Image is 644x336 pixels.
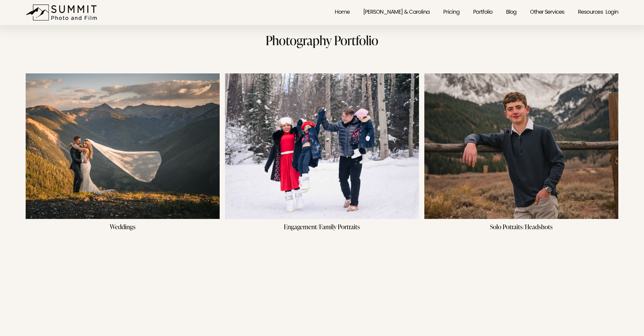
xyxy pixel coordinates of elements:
[363,3,430,22] a: [PERSON_NAME] & Carolina
[530,3,564,22] a: folder dropdown
[225,73,419,219] img: Engagement/Family Portraits
[506,3,517,22] a: Blog
[26,4,99,21] img: Summit Photo and Film
[243,33,402,48] h1: Photography Portfolio
[443,3,459,22] a: Pricing
[424,73,618,219] img: Solo Potraits/Headshots
[606,4,618,21] a: Login
[335,3,349,22] a: Home
[26,73,220,219] img: Weddings
[424,222,618,231] h3: Solo Potraits/Headshots
[424,73,618,234] a: Solo Potraits/Headshots Solo Potraits/Headshots
[225,222,419,231] h3: Engagement/Family Portraits
[225,73,419,234] a: Engagement/Family Portraits Engagement/Family Portraits
[26,73,220,234] a: Weddings Weddings
[578,4,603,21] span: Resources
[473,3,493,22] a: Portfolio
[26,222,220,231] h3: Weddings
[530,4,564,21] span: Other Services
[578,3,603,22] a: folder dropdown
